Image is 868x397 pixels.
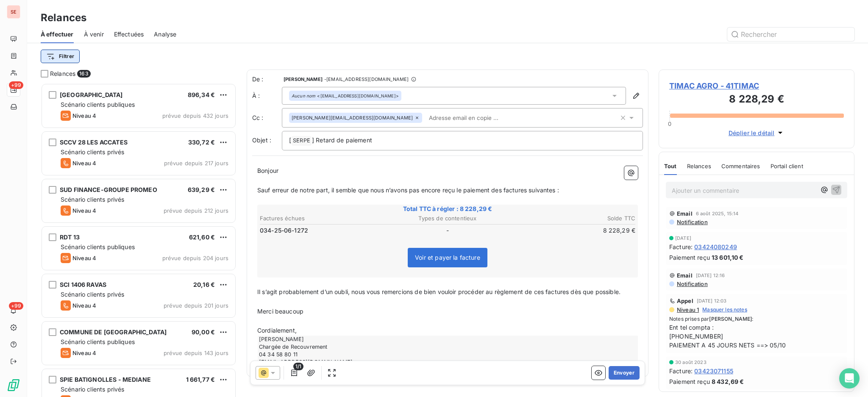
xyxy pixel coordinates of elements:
[669,366,693,375] span: Facture :
[677,210,693,217] span: Email
[41,10,86,25] h3: Relances
[61,243,135,250] span: Scénario clients publiques
[72,112,96,119] span: Niveau 4
[72,350,96,356] span: Niveau 4
[257,288,620,295] span: Il s’agit probablement d’un oubli, nous vous remercions de bien vouloir procéder au règlement de ...
[676,306,699,313] span: Niveau 1
[60,376,151,383] span: SPIE BATIGNOLLES - MEDIANE
[727,28,854,41] input: Rechercher
[7,378,20,392] img: Logo LeanPay
[41,30,74,39] span: À effectuer
[669,92,844,108] h3: 8 228,29 €
[186,376,215,383] span: 1 661,77 €
[162,255,228,261] span: prévue depuis 204 jours
[188,186,215,193] span: 639,29 €
[164,302,228,309] span: prévue depuis 201 jours
[164,350,228,356] span: prévue depuis 143 jours
[415,254,480,261] span: Voir et payer la facture
[257,308,303,315] span: Merci beaucoup
[50,69,75,78] span: Relances
[188,91,215,98] span: 896,34 €
[696,211,739,216] span: 6 août 2025, 15:14
[426,111,523,124] input: Adresse email en copie ...
[669,315,844,323] span: Notes prises par :
[669,253,710,262] span: Paiement reçu
[385,214,510,223] th: Types de contentieux
[60,186,157,193] span: SUD FINANCE-GROUPE PROMEO
[72,255,96,261] span: Niveau 4
[677,297,693,304] span: Appel
[694,366,733,375] span: 03423071155
[77,70,90,78] span: 163
[669,80,844,92] span: TIMAC AGRO - 41TIMAC
[292,93,399,99] div: <[EMAIL_ADDRESS][DOMAIN_NAME]>
[61,196,124,203] span: Scénario clients privés
[60,139,128,146] span: SCCV 28 LES ACCATES
[60,281,106,288] span: SCI 1406 RAVAS
[84,30,104,39] span: À venir
[292,136,312,146] span: SERPE
[702,306,747,314] span: Masquer les notes
[164,160,228,167] span: prévue depuis 217 jours
[676,280,708,287] span: Notification
[609,366,640,380] button: Envoyer
[7,83,20,97] a: +99
[257,186,559,194] span: Sauf erreur de notre part, il semble que nous n’avons pas encore reçu le paiement des factures su...
[61,101,135,108] span: Scénario clients publiques
[284,77,323,82] span: [PERSON_NAME]
[60,91,123,98] span: [GEOGRAPHIC_DATA]
[189,233,215,241] span: 621,60 €
[72,207,96,214] span: Niveau 4
[164,207,228,214] span: prévue depuis 212 jours
[771,163,803,169] span: Portail client
[61,291,124,298] span: Scénario clients privés
[668,120,671,127] span: 0
[257,167,278,174] span: Bonjour
[669,242,693,251] span: Facture :
[61,338,135,345] span: Scénario clients publiques
[669,377,710,386] span: Paiement reçu
[726,128,787,138] button: Déplier le détail
[511,214,636,223] th: Solde TTC
[60,328,167,336] span: COMMUNE DE [GEOGRAPHIC_DATA]
[293,363,303,370] span: 1/1
[697,298,727,303] span: [DATE] 12:03
[385,226,510,235] td: -
[324,77,409,82] span: - [EMAIL_ADDRESS][DOMAIN_NAME]
[292,115,413,120] span: [PERSON_NAME][EMAIL_ADDRESS][DOMAIN_NAME]
[839,368,860,389] div: Open Intercom Messenger
[260,226,308,235] span: 034-25-06-1272
[259,205,637,213] span: Total TTC à régler : 8 228,29 €
[664,163,677,169] span: Tout
[721,163,760,169] span: Commentaires
[687,163,711,169] span: Relances
[61,148,124,155] span: Scénario clients privés
[709,316,752,322] span: [PERSON_NAME]
[675,236,691,241] span: [DATE]
[114,30,144,39] span: Effectuées
[669,323,844,350] span: Ent tel compta : [PHONE_NUMBER] PAIEMENT A 45 JOURS NETS ==> 05/10
[696,273,725,278] span: [DATE] 12:16
[729,128,775,137] span: Déplier le détail
[289,136,291,144] span: [
[9,81,23,89] span: +99
[712,253,744,262] span: 13 601,10 €
[72,160,96,167] span: Niveau 4
[252,92,282,100] label: À :
[193,281,215,288] span: 20,16 €
[60,233,80,241] span: RDT 13
[511,226,636,235] td: 8 228,29 €
[162,112,228,119] span: prévue depuis 432 jours
[676,219,708,225] span: Notification
[9,302,23,310] span: +99
[694,242,737,251] span: 03424080249
[72,302,96,309] span: Niveau 4
[154,30,176,39] span: Analyse
[188,139,215,146] span: 330,72 €
[61,386,124,393] span: Scénario clients privés
[41,50,80,63] button: Filtrer
[675,360,707,365] span: 30 août 2023
[677,272,693,279] span: Email
[252,136,271,144] span: Objet :
[257,327,297,334] span: Cordialement,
